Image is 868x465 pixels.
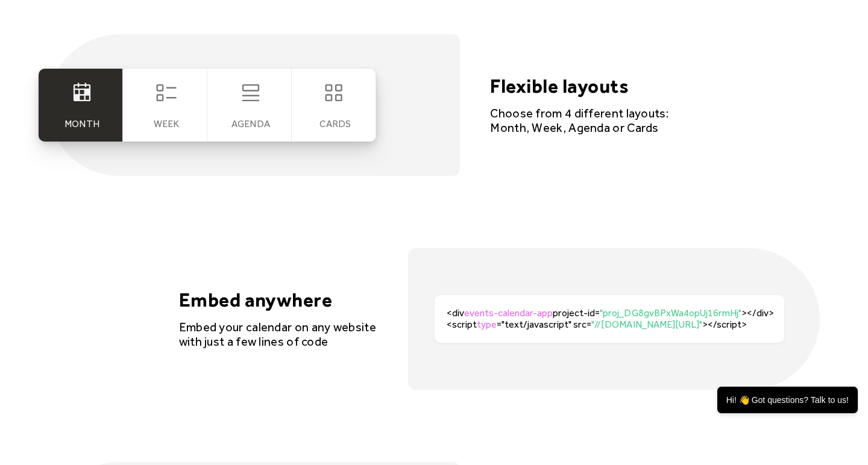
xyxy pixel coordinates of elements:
h4: Embed anywhere [179,289,378,311]
div: Choose from 4 different layouts: Month, Week, Agenda or Cards [490,106,671,135]
span: type [477,319,497,330]
span: events-calendar-app [464,307,553,319]
h4: Flexible layouts [490,75,671,98]
div: Week [154,118,179,130]
div: Embed your calendar on any website with just a few lines of code [179,320,378,349]
div: Month [64,118,99,130]
span: "//[DOMAIN_NAME][URL]" [591,319,702,330]
div: Agenda [231,118,269,130]
div: cards [319,118,351,130]
span: "proj_DG8gvBPxWa4opUj16rmHj" [600,307,741,319]
div: <div project-id= ></div><script ="text/javascript" src= ></script> [447,307,784,330]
